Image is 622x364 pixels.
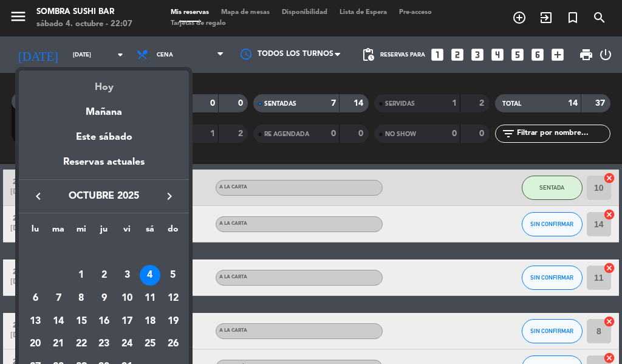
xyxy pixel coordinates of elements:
td: 23 de octubre de 2025 [93,333,116,356]
div: 25 [140,334,160,355]
div: 22 [71,334,92,355]
div: 14 [48,311,69,332]
div: 17 [117,311,137,332]
td: 21 de octubre de 2025 [47,333,70,356]
th: sábado [138,222,162,241]
td: 16 de octubre de 2025 [93,310,116,333]
div: 3 [117,265,137,286]
div: Reservas actuales [19,154,189,179]
div: 6 [25,288,46,309]
div: 10 [117,288,137,309]
div: 13 [25,311,46,332]
td: 10 de octubre de 2025 [115,287,138,310]
div: 5 [163,265,183,286]
button: keyboard_arrow_right [159,188,180,204]
td: 2 de octubre de 2025 [93,264,116,287]
td: 3 de octubre de 2025 [115,264,138,287]
div: 23 [94,334,114,355]
span: octubre 2025 [49,188,159,204]
div: 20 [25,334,46,355]
th: viernes [115,222,138,241]
td: 11 de octubre de 2025 [138,287,162,310]
i: keyboard_arrow_right [162,189,177,204]
div: 4 [140,265,160,286]
td: 15 de octubre de 2025 [70,310,93,333]
td: 24 de octubre de 2025 [115,333,138,356]
div: 2 [94,265,114,286]
td: 6 de octubre de 2025 [24,287,47,310]
td: 12 de octubre de 2025 [162,287,185,310]
td: 25 de octubre de 2025 [138,333,162,356]
th: lunes [24,222,47,241]
div: Hoy [19,70,189,95]
td: 8 de octubre de 2025 [70,287,93,310]
div: 9 [94,288,114,309]
td: 13 de octubre de 2025 [24,310,47,333]
td: 5 de octubre de 2025 [162,264,185,287]
td: 19 de octubre de 2025 [162,310,185,333]
th: miércoles [70,222,93,241]
div: 19 [163,311,183,332]
td: 4 de octubre de 2025 [138,264,162,287]
td: 9 de octubre de 2025 [93,287,116,310]
div: 18 [140,311,160,332]
div: 1 [71,265,92,286]
td: OCT. [24,241,184,264]
div: 15 [71,311,92,332]
th: martes [47,222,70,241]
div: 24 [117,334,137,355]
div: Mañana [19,95,189,120]
div: 11 [140,288,160,309]
button: keyboard_arrow_left [27,188,49,204]
div: Este sábado [19,120,189,154]
div: 12 [163,288,183,309]
th: domingo [162,222,185,241]
td: 14 de octubre de 2025 [47,310,70,333]
div: 8 [71,288,92,309]
div: 16 [94,311,114,332]
td: 26 de octubre de 2025 [162,333,185,356]
td: 20 de octubre de 2025 [24,333,47,356]
td: 7 de octubre de 2025 [47,287,70,310]
th: jueves [93,222,116,241]
div: 26 [163,334,183,355]
td: 18 de octubre de 2025 [138,310,162,333]
i: keyboard_arrow_left [31,189,46,204]
td: 1 de octubre de 2025 [70,264,93,287]
div: 7 [48,288,69,309]
td: 17 de octubre de 2025 [115,310,138,333]
td: 22 de octubre de 2025 [70,333,93,356]
div: 21 [48,334,69,355]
